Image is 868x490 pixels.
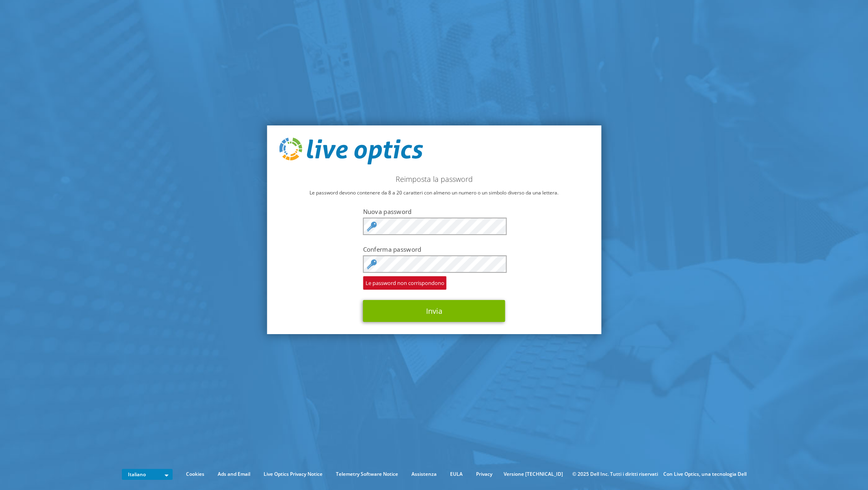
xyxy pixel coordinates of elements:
a: EULA [444,470,469,479]
li: © 2025 Dell Inc. Tutti i diritti riservati [568,470,662,479]
button: Invia [363,300,505,322]
a: Cookies [180,470,210,479]
img: live_optics_svg.svg [279,138,423,164]
li: Versione [TECHNICAL_ID] [500,470,567,479]
label: Nuova password [363,207,505,216]
h2: Reimposta la password [279,175,589,183]
p: Le password devono contenere da 8 a 20 caratteri con almeno un numero o un simbolo diverso da una... [279,188,589,197]
li: Con Live Optics, una tecnologia Dell [663,470,747,479]
a: Assistenza [405,470,443,479]
a: Ads and Email [212,470,256,479]
a: Telemetry Software Notice [330,470,404,479]
a: Live Optics Privacy Notice [258,470,329,479]
span: Le password non corrispondono [363,276,447,290]
label: Conferma password [363,245,505,253]
a: Privacy [470,470,498,479]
